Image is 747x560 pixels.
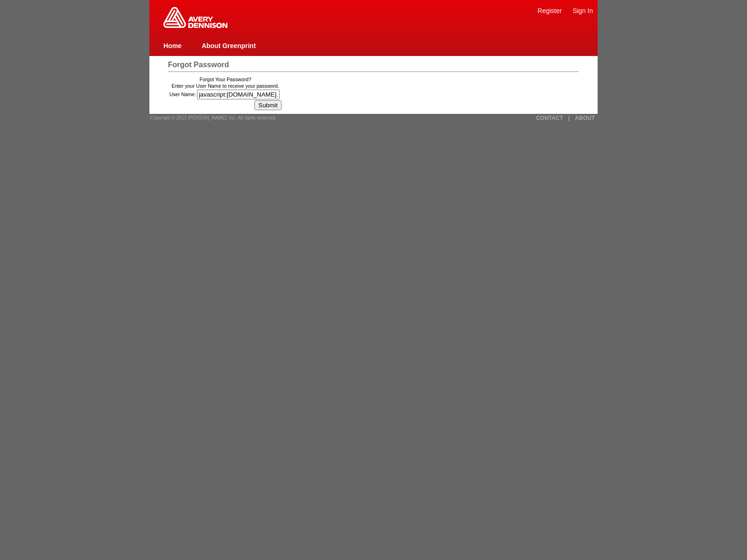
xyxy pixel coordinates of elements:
a: CONTACT [536,115,563,121]
td: Enter your User Name to receive your password. [169,83,282,89]
label: User Name: [169,91,196,97]
input: Submit [254,100,281,110]
a: Greenprint [163,23,227,29]
a: About Greenprint [202,42,256,49]
a: Register [537,7,562,14]
span: Forgot Password [168,61,229,69]
a: Sign In [572,7,593,14]
img: Home [163,7,227,28]
a: ABOUT [575,115,595,121]
span: Copyright © 2012 [PERSON_NAME], Inc. All rights reserved. [150,115,276,120]
a: | [568,115,570,121]
a: Home [163,42,182,49]
td: Forgot Your Password? [169,77,282,82]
